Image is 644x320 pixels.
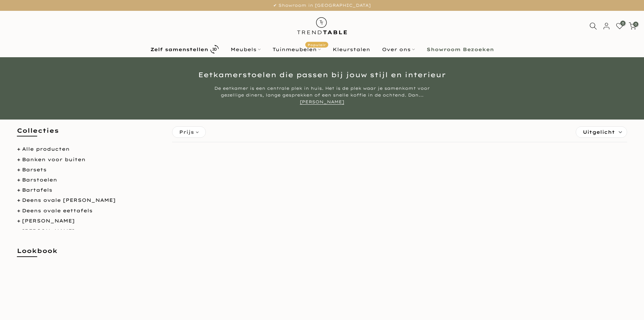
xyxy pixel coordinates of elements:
[421,45,500,54] a: Showroom Bezoeken
[427,47,494,52] b: Showroom Bezoeken
[22,197,116,203] a: Deens ovale [PERSON_NAME]
[300,99,344,105] a: [PERSON_NAME]
[17,247,162,262] h5: Lookbook
[620,21,625,26] span: 0
[22,167,47,173] a: Barsets
[1,285,34,319] iframe: toggle-frame
[22,187,52,193] a: Bartafels
[124,71,520,78] h1: Eetkamerstoelen die passen bij jouw stijl en interieur
[327,45,376,54] a: Kleurstalen
[22,156,86,163] a: Banken voor buiten
[224,45,266,54] a: Meubels
[376,45,421,54] a: Over ons
[150,47,208,52] b: Zelf samenstellen
[22,228,75,234] a: [PERSON_NAME]
[195,85,449,105] div: De eetkamer is een centrale plek in huis. Het is de plek waar je samenkomt voor gezellige diners,...
[22,208,93,214] a: Deens ovale eettafels
[292,11,352,41] img: trend-table
[22,177,57,183] a: Barstoelen
[633,22,638,27] span: 0
[305,42,328,47] span: Populair
[17,126,162,142] h5: Collecties
[22,218,75,224] a: [PERSON_NAME]
[616,22,623,30] a: 0
[266,45,327,54] a: TuinmeubelenPopulair
[8,2,636,9] p: ✔ Showroom in [GEOGRAPHIC_DATA]
[629,22,636,30] a: 0
[144,43,224,55] a: Zelf samenstellen
[179,128,194,136] span: Prijs
[583,127,615,137] span: Uitgelicht
[576,127,627,137] label: Sorteren:Uitgelicht
[22,146,70,152] a: Alle producten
